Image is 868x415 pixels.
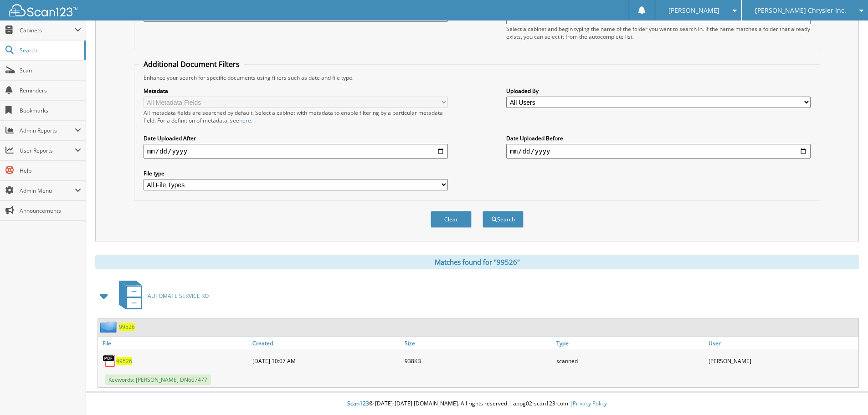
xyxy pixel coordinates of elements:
label: Date Uploaded Before [506,134,811,142]
input: start [144,144,448,159]
span: Keywords: [PERSON_NAME] DN607477 [105,374,211,385]
div: scanned [554,352,706,370]
a: Size [402,337,555,349]
a: 99526 [116,357,132,365]
a: Privacy Policy [573,400,607,407]
button: Search [483,211,524,228]
span: User Reports [20,147,75,154]
span: Scan [20,67,81,74]
a: Created [250,337,402,349]
span: Help [20,167,81,174]
div: All metadata fields are searched by default. Select a cabinet with metadata to enable filtering b... [144,109,448,124]
iframe: Chat Widget [822,371,868,415]
div: [PERSON_NAME] [706,352,858,370]
legend: Additional Document Filters [139,59,244,69]
span: Bookmarks [20,107,81,114]
a: AUTOMATE SERVICE RO [113,278,209,314]
span: [PERSON_NAME] [668,8,719,13]
div: [DATE] 10:07 AM [250,352,402,370]
span: Search [20,46,80,54]
label: Date Uploaded After [144,134,448,142]
span: Scan123 [347,400,369,407]
span: Admin Reports [20,127,75,134]
label: Metadata [144,87,448,95]
a: User [706,337,858,349]
img: scan123-logo-white.svg [9,4,77,16]
input: end [506,144,811,159]
div: Enhance your search for specific documents using filters such as date and file type. [139,74,815,82]
img: PDF.png [103,354,116,368]
div: Matches found for "99526" [95,255,859,269]
span: Announcements [20,207,81,215]
div: Select a cabinet and begin typing the name of the folder you want to search in. If the name match... [506,25,811,41]
span: [PERSON_NAME] Chrysler Inc. [755,8,846,13]
a: Type [554,337,706,349]
span: Reminders [20,87,81,94]
a: here [239,117,251,124]
div: 938KB [402,352,555,370]
div: © [DATE]-[DATE] [DOMAIN_NAME]. All rights reserved | appg02-scan123-com | [86,393,868,415]
a: File [98,337,250,349]
span: AUTOMATE SERVICE RO [148,292,209,300]
span: Cabinets [20,26,75,34]
span: Admin Menu [20,187,75,195]
button: Clear [431,211,472,228]
img: folder2.png [100,321,119,333]
a: 99526 [119,323,135,331]
label: File type [144,169,448,177]
label: Uploaded By [506,87,811,95]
